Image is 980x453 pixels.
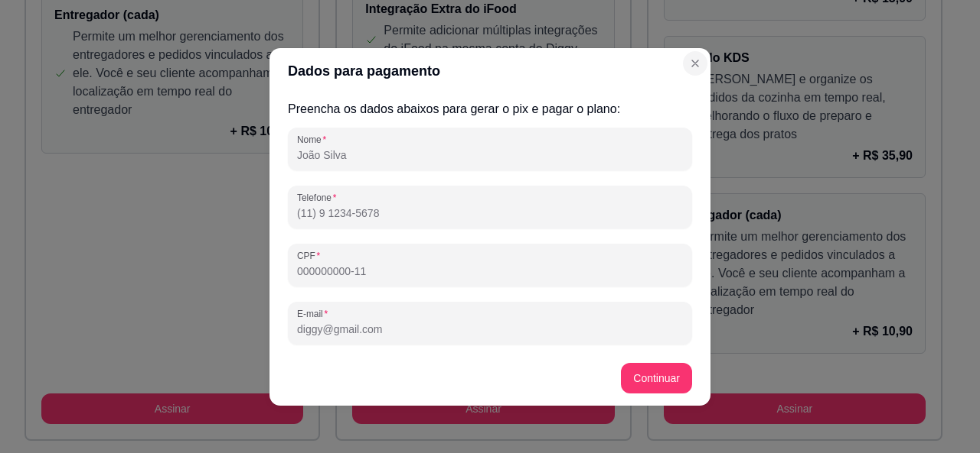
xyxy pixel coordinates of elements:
[297,205,683,221] input: Telefone
[683,51,707,76] button: Close
[621,363,692,393] button: Continuar
[297,307,333,320] label: E-mail
[288,100,692,118] h3: Preencha os dados abaixos para gerar o pix e pagar o plano:
[297,191,341,204] label: Telefone
[297,249,325,262] label: CPF
[269,48,710,94] header: Dados para pagamento
[297,264,683,279] input: CPF
[297,147,683,163] input: Nome
[297,133,332,146] label: Nome
[297,322,683,337] input: E-mail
